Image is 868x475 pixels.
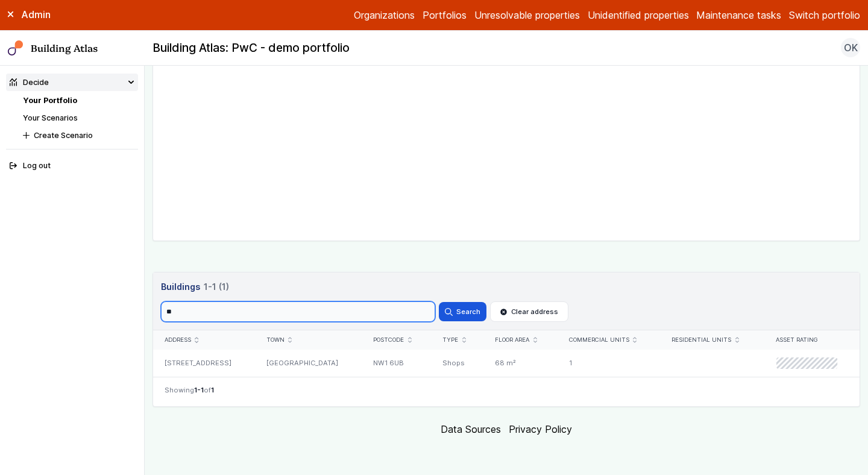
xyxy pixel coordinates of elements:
[23,113,78,122] a: Your Scenarios
[153,350,860,377] a: [STREET_ADDRESS][GEOGRAPHIC_DATA]NW1 6UBShops68 m²1
[509,423,572,435] a: Privacy Policy
[442,336,472,344] div: Type
[19,127,138,144] button: Create Scenario
[588,8,689,22] a: Unidentified properties
[194,386,204,394] span: 1-1
[474,8,580,22] a: Unresolvable properties
[483,350,557,377] div: 68 m²
[254,350,362,377] div: [GEOGRAPHIC_DATA]
[789,8,860,22] button: Switch portfolio
[776,336,848,344] div: Asset rating
[161,280,852,294] h3: Buildings
[696,8,781,22] a: Maintenance tasks
[557,350,660,377] div: 1
[671,336,750,344] div: Residential units
[844,40,858,55] span: OK
[153,350,255,377] div: [STREET_ADDRESS]
[10,77,49,88] div: Decide
[266,336,350,344] div: Town
[373,336,420,344] div: Postcode
[362,350,431,377] div: NW1 6UB
[204,280,229,294] span: 1-1 (1)
[153,40,350,56] h2: Building Atlas: PwC - demo portfolio
[354,8,415,22] a: Organizations
[6,74,139,91] summary: Decide
[165,336,243,344] div: Address
[211,386,214,394] span: 1
[23,96,77,105] a: Your Portfolio
[423,8,467,22] a: Portfolios
[569,336,649,344] div: Commercial units
[441,423,501,435] a: Data Sources
[8,40,24,56] img: main-0bbd2752.svg
[841,38,860,57] button: OK
[439,302,486,321] button: Search
[6,157,139,175] button: Log out
[165,385,214,395] span: Showing of
[153,377,860,406] nav: Table navigation
[495,336,546,344] div: Floor area
[490,301,568,322] button: Clear address
[431,350,483,377] div: Shops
